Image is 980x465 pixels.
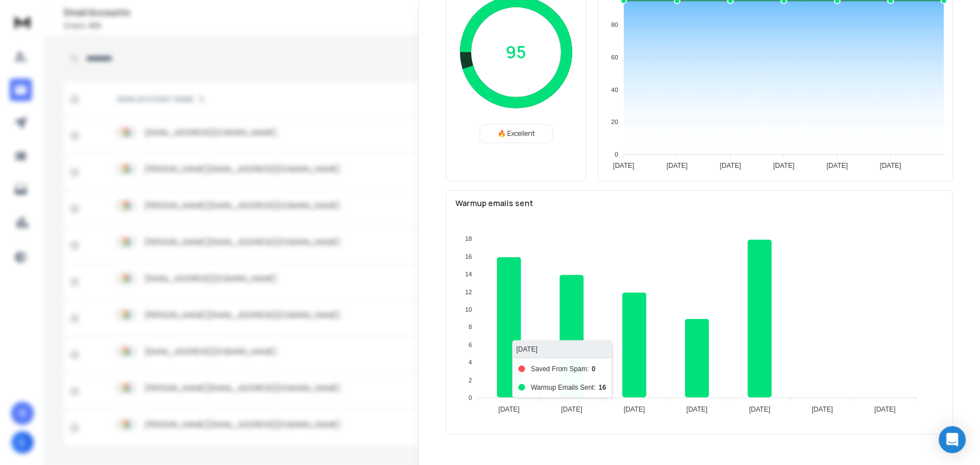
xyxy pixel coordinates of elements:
tspan: [DATE] [874,405,896,413]
tspan: [DATE] [667,162,688,170]
div: Open Intercom Messenger [939,426,966,453]
tspan: [DATE] [686,405,708,413]
tspan: 6 [468,341,472,348]
tspan: [DATE] [773,162,795,170]
tspan: 4 [468,359,472,366]
tspan: 20 [611,119,618,126]
p: Warmup emails sent [455,198,943,209]
div: 🔥 Excellent [480,124,553,143]
tspan: 8 [468,324,472,331]
tspan: [DATE] [827,162,848,170]
tspan: [DATE] [749,405,771,413]
p: 95 [506,42,527,62]
tspan: 40 [611,86,618,93]
tspan: [DATE] [880,162,901,170]
tspan: 2 [468,377,472,384]
tspan: 14 [465,271,472,278]
tspan: 12 [465,289,472,295]
tspan: [DATE] [812,405,833,413]
tspan: [DATE] [624,405,645,413]
tspan: [DATE] [561,405,582,413]
tspan: [DATE] [498,405,519,413]
tspan: [DATE] [613,162,635,170]
tspan: 18 [465,236,472,243]
tspan: 16 [465,253,472,260]
tspan: 10 [465,306,472,313]
tspan: 0 [614,151,618,158]
tspan: 60 [611,54,618,61]
tspan: 0 [468,395,472,402]
tspan: [DATE] [720,162,741,170]
tspan: 80 [611,21,618,28]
